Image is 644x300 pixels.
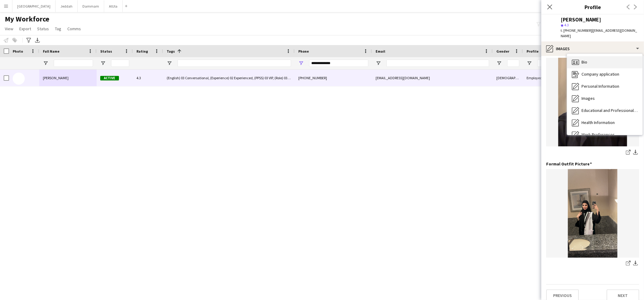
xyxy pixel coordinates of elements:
span: Tags [167,49,175,54]
span: Bio [582,59,587,65]
div: Images [541,41,644,56]
span: 4.3 [564,23,569,27]
a: View [2,25,16,33]
span: Personal Information [582,83,619,89]
span: Images [582,96,595,101]
app-action-btn: Export XLSX [34,37,41,44]
a: Export [17,25,34,33]
button: Jeddah [56,0,78,12]
div: [EMAIL_ADDRESS][DOMAIN_NAME] [372,70,493,86]
span: My Workforce [5,15,49,24]
div: Bio [567,56,642,68]
div: Company application [567,68,642,80]
app-action-btn: Advanced filters [25,37,32,44]
span: View [5,26,13,31]
button: Open Filter Menu [527,60,532,66]
div: [PHONE_NUMBER] [295,70,372,86]
span: | [EMAIL_ADDRESS][DOMAIN_NAME] [561,28,637,38]
span: Health Information [582,120,615,125]
img: IMG_1840.jpeg [546,169,639,258]
span: Work Preferences [582,132,615,137]
input: Phone Filter Input [309,60,368,67]
div: Work Preferences [567,129,642,141]
button: Open Filter Menu [100,60,106,66]
button: Open Filter Menu [43,60,48,66]
button: [GEOGRAPHIC_DATA] [12,0,56,12]
div: (English) 03 Conversational, (Experience) 02 Experienced, (PPSS) 03 VIP, (Role) 03 Premium [PERSO... [163,70,295,86]
div: 4.3 [133,70,163,86]
span: Photo [13,49,23,54]
a: Status [35,25,51,33]
img: Reyof Abdallaah [13,73,25,85]
button: Open Filter Menu [167,60,172,66]
a: Comms [65,25,83,33]
span: Phone [298,49,309,54]
button: Open Filter Menu [496,60,502,66]
input: Full Name Filter Input [54,60,93,67]
input: Status Filter Input [111,60,129,67]
span: Active [100,76,119,80]
input: Profile Filter Input [537,60,558,67]
span: Gender [496,49,509,54]
img: IMG_1280.jpeg [546,58,639,146]
span: Comms [67,26,81,31]
button: Dammam [78,0,104,12]
div: Personal Information [567,80,642,93]
span: Full Name [43,49,59,54]
button: AlUla [104,0,123,12]
a: Tag [53,25,64,33]
span: Profile [527,49,539,54]
span: Company application [582,71,619,77]
span: Email [376,49,385,54]
span: Tag [55,26,61,31]
span: Status [100,49,112,54]
span: Status [37,26,49,31]
input: Email Filter Input [386,60,489,67]
div: [PERSON_NAME] [561,17,601,22]
div: [DEMOGRAPHIC_DATA] [493,70,523,86]
div: Employed Crew [523,70,562,86]
h3: Formal Outfit Picture [546,161,592,167]
button: Open Filter Menu [376,60,381,66]
span: Educational and Professional Background [582,108,638,113]
div: Health Information [567,117,642,129]
div: Educational and Professional Background [567,105,642,117]
button: Open Filter Menu [298,60,304,66]
input: Gender Filter Input [507,60,519,67]
input: Tags Filter Input [178,60,291,67]
span: Rating [136,49,148,54]
div: Images [567,93,642,105]
span: Export [19,26,31,31]
span: [PERSON_NAME] [43,76,69,80]
h3: Profile [541,3,644,11]
span: t. [PHONE_NUMBER] [561,28,592,33]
